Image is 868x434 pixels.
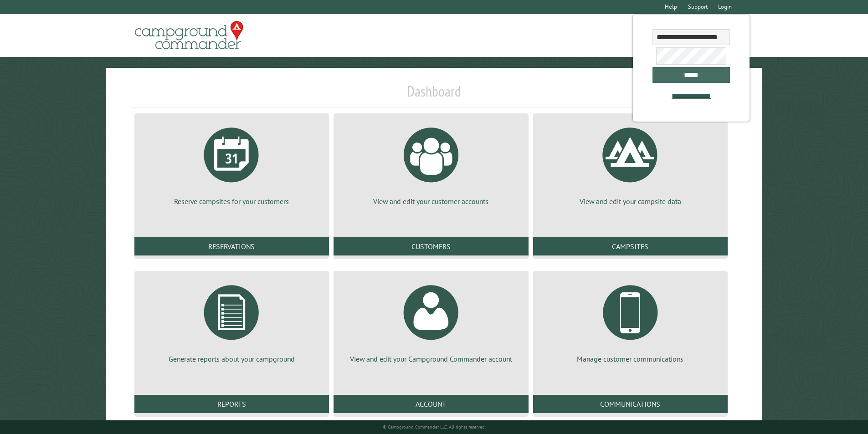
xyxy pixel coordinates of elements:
a: Generate reports about your campground [145,278,318,364]
a: Customers [334,237,528,255]
a: Manage customer communications [544,278,717,364]
a: View and edit your Campground Commander account [344,278,517,364]
img: Campground Commander [132,18,246,53]
h1: Dashboard [132,82,736,107]
p: View and edit your campsite data [544,196,717,206]
p: View and edit your Campground Commander account [344,354,517,364]
small: © Campground Commander LLC. All rights reserved. [383,424,486,430]
a: View and edit your customer accounts [344,121,517,206]
a: Reservations [134,237,329,255]
a: Reports [134,395,329,413]
a: Campsites [533,237,728,255]
p: Manage customer communications [544,354,717,364]
a: Reserve campsites for your customers [145,121,318,206]
p: Generate reports about your campground [145,354,318,364]
p: View and edit your customer accounts [344,196,517,206]
p: Reserve campsites for your customers [145,196,318,206]
a: Account [334,395,528,413]
a: View and edit your campsite data [544,121,717,206]
a: Communications [533,395,728,413]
